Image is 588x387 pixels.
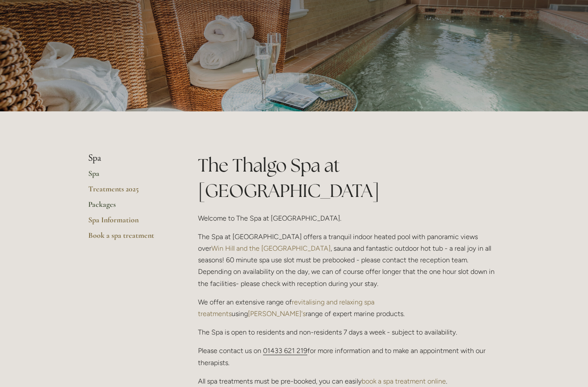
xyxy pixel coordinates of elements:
[198,327,500,338] p: The Spa is open to residents and non-residents 7 days a week - subject to availability.
[198,297,500,320] p: We offer an extensive range of using range of expert marine products.
[88,231,170,246] a: Book a spa treatment
[88,200,170,215] a: Packages
[248,310,306,318] a: [PERSON_NAME]'s
[88,169,170,184] a: Spa
[88,184,170,200] a: Treatments 2025
[211,245,331,253] a: Win Hill and the [GEOGRAPHIC_DATA]
[88,153,170,164] li: Spa
[198,231,500,290] p: The Spa at [GEOGRAPHIC_DATA] offers a tranquil indoor heated pool with panoramic views over , sau...
[198,153,500,204] h1: The Thalgo Spa at [GEOGRAPHIC_DATA]
[362,378,446,386] a: book a spa treatment online
[198,345,500,369] p: Please contact us on for more information and to make an appointment with our therapists.
[198,213,500,224] p: Welcome to The Spa at [GEOGRAPHIC_DATA].
[88,215,170,231] a: Spa Information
